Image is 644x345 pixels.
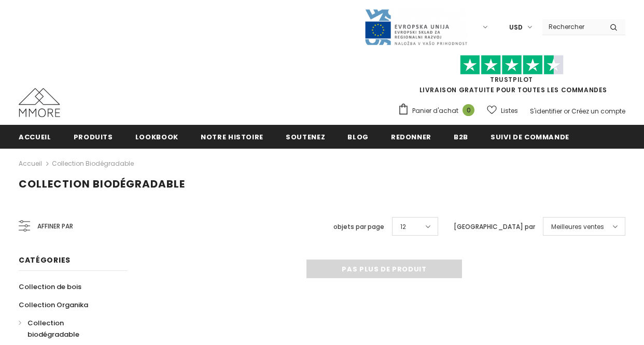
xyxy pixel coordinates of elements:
img: Faites confiance aux étoiles pilotes [460,55,564,75]
input: Search Site [542,19,602,34]
a: Collection biodégradable [52,159,134,168]
a: Accueil [19,125,51,148]
label: objets par page [333,222,384,232]
span: Collection biodégradable [27,318,79,339]
span: or [564,107,570,116]
a: Créez un compte [571,107,625,116]
span: Collection biodégradable [19,177,185,191]
a: Produits [74,125,113,148]
span: Blog [347,132,369,142]
img: Javni Razpis [364,8,468,46]
span: LIVRAISON GRATUITE POUR TOUTES LES COMMANDES [398,60,625,94]
a: Blog [347,125,369,148]
span: Panier d'achat [412,106,458,116]
span: Affiner par [37,221,73,232]
a: Accueil [19,157,42,170]
a: TrustPilot [490,75,533,84]
span: Catégories [19,255,71,265]
span: Accueil [19,132,51,142]
span: Listes [501,106,518,116]
span: B2B [454,132,468,142]
span: 0 [463,104,474,116]
img: Cas MMORE [19,88,60,117]
label: [GEOGRAPHIC_DATA] par [454,222,535,232]
a: Javni Razpis [364,22,468,31]
span: Meilleures ventes [551,222,604,232]
a: Lookbook [135,125,178,148]
a: soutenez [286,125,325,148]
span: USD [509,22,523,33]
span: Suivi de commande [491,132,569,142]
span: Notre histoire [201,132,263,142]
a: Listes [487,102,518,120]
span: Collection de bois [19,282,81,292]
a: Panier d'achat 0 [398,103,480,119]
span: Collection Organika [19,300,88,310]
a: Redonner [391,125,431,148]
a: Notre histoire [201,125,263,148]
span: soutenez [286,132,325,142]
span: Produits [74,132,113,142]
span: Redonner [391,132,431,142]
a: B2B [454,125,468,148]
a: Collection de bois [19,278,81,296]
span: Lookbook [135,132,178,142]
a: Suivi de commande [491,125,569,148]
a: Collection Organika [19,296,88,314]
a: Collection biodégradable [19,314,116,343]
span: 12 [400,222,406,232]
a: S'identifier [530,107,562,116]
